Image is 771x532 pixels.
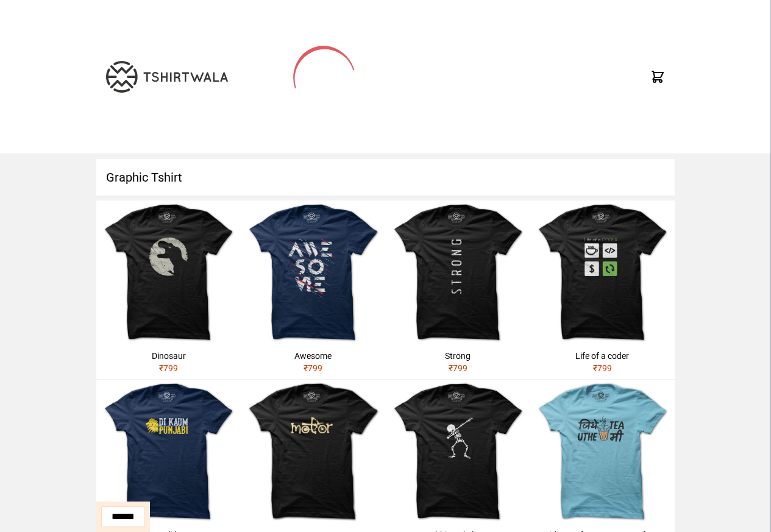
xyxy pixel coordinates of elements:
[246,350,380,362] div: Awesome
[530,200,675,379] a: Life of a coder₹799
[530,200,675,345] img: life-of-a-coder.jpg
[96,380,241,524] img: shera-di-kaum-punjabi-1.jpg
[535,350,670,362] div: Life of a coder
[96,200,241,345] img: dinosaur.jpg
[241,200,385,379] a: Awesome₹799
[530,380,675,524] img: jithe-tea-uthe-me.jpg
[593,363,612,373] span: ₹ 799
[386,200,530,379] a: Strong₹799
[449,363,467,373] span: ₹ 799
[101,350,236,362] div: Dinosaur
[386,380,530,524] img: skeleton-dabbing.jpg
[386,200,530,345] img: strong.jpg
[304,363,322,373] span: ₹ 799
[241,380,385,524] img: motor.jpg
[106,61,228,93] img: TW-LOGO-400-104.png
[241,200,385,345] img: awesome.jpg
[159,363,178,373] span: ₹ 799
[391,350,525,362] div: Strong
[96,159,675,196] h1: Graphic Tshirt
[96,200,241,379] a: Dinosaur₹799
